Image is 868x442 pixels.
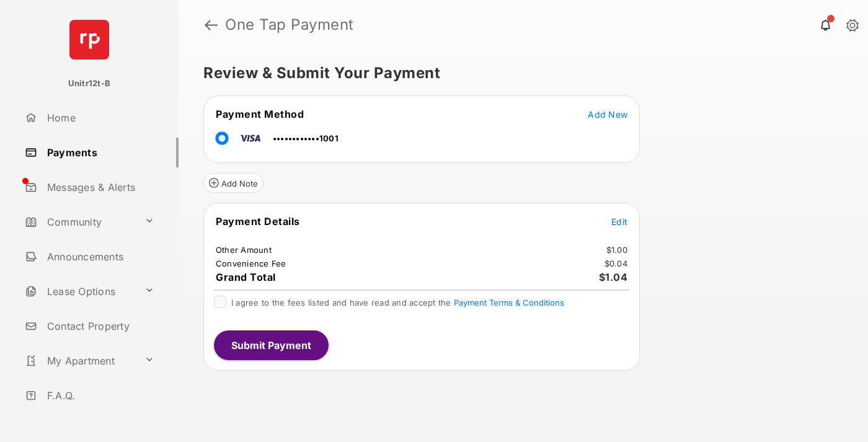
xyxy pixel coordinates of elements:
[214,330,329,360] button: Submit Payment
[20,172,179,202] a: Messages & Alerts
[599,271,628,283] span: $1.04
[231,298,564,307] span: I agree to the fees listed and have read and accept the
[20,276,139,306] a: Lease Options
[273,133,339,143] span: ••••••••••••1001
[20,138,179,167] a: Payments
[20,311,179,341] a: Contact Property
[215,258,287,269] td: Convenience Fee
[588,109,627,120] span: Add New
[588,108,627,120] button: Add New
[20,207,139,237] a: Community
[20,242,179,272] a: Announcements
[606,244,628,255] td: $1.00
[604,258,628,269] td: $0.04
[203,66,833,81] h5: Review & Submit Your Payment
[215,244,272,255] td: Other Amount
[216,271,276,283] span: Grand Total
[611,215,627,228] button: Edit
[20,381,179,410] a: F.A.Q.
[216,108,304,120] span: Payment Method
[20,103,179,133] a: Home
[216,215,300,228] span: Payment Details
[68,77,110,90] p: Unitr12t-B
[611,216,627,227] span: Edit
[203,173,263,193] button: Add Note
[225,17,354,32] strong: One Tap Payment
[20,346,139,376] a: My Apartment
[69,20,109,60] img: svg+xml;base64,PHN2ZyB4bWxucz0iaHR0cDovL3d3dy53My5vcmcvMjAwMC9zdmciIHdpZHRoPSI2NCIgaGVpZ2h0PSI2NC...
[454,298,564,307] button: I agree to the fees listed and have read and accept the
